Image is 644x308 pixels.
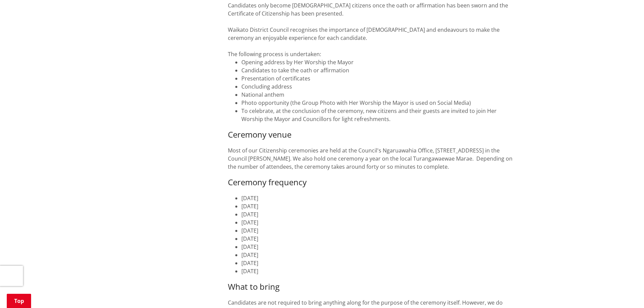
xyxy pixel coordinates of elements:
iframe: Messenger Launcher [613,280,637,304]
li: [DATE] [241,227,516,235]
li: Presentation of certificates [241,74,516,82]
li: [DATE] [241,218,516,227]
li: [DATE] [241,267,516,275]
h3: Ceremony venue [228,130,516,140]
li: [DATE] [241,243,516,251]
li: [DATE] [241,202,516,210]
li: Candidates to take the oath or affirmation [241,66,516,74]
li: Concluding address [241,82,516,91]
h3: What to bring [228,282,516,292]
h3: Ceremony frequency [228,177,516,187]
li: [DATE] [241,251,516,259]
li: National anthem [241,91,516,99]
p: Most of our Citizenship ceremonies are held at the Council's Ngaruawahia Office, [STREET_ADDRESS]... [228,146,516,171]
a: Top [7,294,31,308]
li: [DATE] [241,259,516,267]
li: Photo opportunity (the Group Photo with Her Worship the Mayor is used on Social Media) [241,99,516,107]
li: [DATE] [241,194,516,202]
span: The following process is undertaken: [228,50,321,58]
li: To celebrate, at the conclusion of the ceremony, new citizens and their guests are invited to joi... [241,107,516,123]
li: [DATE] [241,210,516,218]
li: [DATE] [241,235,516,243]
span: Waikato District Council recognises the importance of [DEMOGRAPHIC_DATA] and endeavours to make t... [228,26,500,42]
li: Opening address by Her Worship the Mayor [241,58,516,66]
